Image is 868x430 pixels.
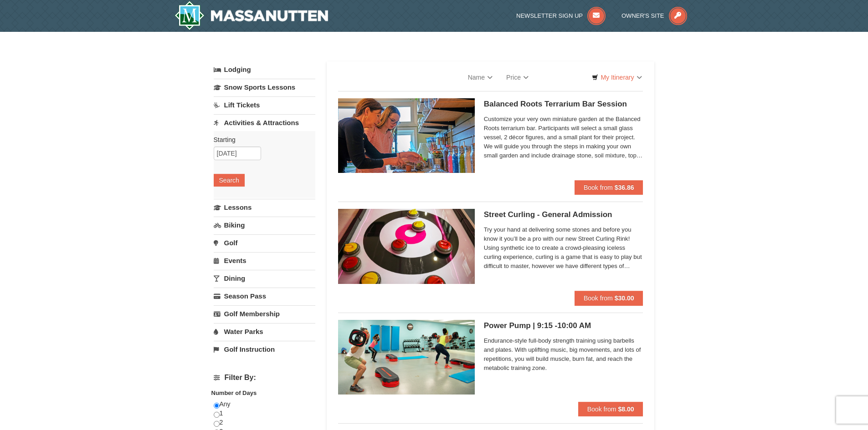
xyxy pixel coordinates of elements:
span: Book from [587,405,616,413]
img: Massanutten Resort Logo [175,1,329,30]
span: Customize your very own miniature garden at the Balanced Roots terrarium bar. Participants will s... [484,115,643,160]
a: Golf [214,234,315,251]
a: Biking [214,217,315,233]
a: My Itinerary [586,71,647,84]
a: Season Pass [214,288,315,304]
a: Snow Sports Lessons [214,79,315,96]
a: Lodging [214,61,315,78]
a: Newsletter Sign Up [516,12,606,19]
a: Lessons [214,199,315,216]
span: Endurance-style full-body strength training using barbells and plates. With uplifting music, big ... [484,336,643,373]
h5: Power Pump | 9:15 -10:00 AM [484,321,643,330]
h5: Balanced Roots Terrarium Bar Session [484,100,643,109]
span: Newsletter Sign Up [516,12,583,19]
img: 6619873-729-39c22307.jpg [338,320,475,395]
a: Water Parks [214,323,315,340]
strong: $8.00 [618,405,634,413]
a: Events [214,252,315,269]
span: Book from [584,294,613,302]
span: Owner's Site [621,12,664,19]
span: Book from [584,184,613,191]
button: Search [214,174,245,187]
h4: Filter By: [214,374,315,382]
a: Massanutten Resort [175,1,329,30]
span: Try your hand at delivering some stones and before you know it you’ll be a pro with our new Stree... [484,225,643,271]
a: Activities & Attractions [214,114,315,131]
button: Book from $8.00 [578,402,643,416]
h5: Street Curling - General Admission [484,210,643,219]
img: 18871151-30-393e4332.jpg [338,98,475,173]
a: Golf Membership [214,305,315,322]
strong: $30.00 [615,294,634,302]
a: Name [461,68,499,86]
a: Owner's Site [621,12,687,19]
button: Book from $36.86 [575,180,643,195]
button: Book from $30.00 [575,291,643,305]
a: Price [499,68,535,86]
a: Golf Instruction [214,341,315,358]
a: Dining [214,270,315,287]
strong: Number of Days [211,390,257,396]
strong: $36.86 [615,184,634,191]
label: Starting [214,135,308,144]
a: Lift Tickets [214,96,315,113]
img: 15390471-88-44377514.jpg [338,209,475,283]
